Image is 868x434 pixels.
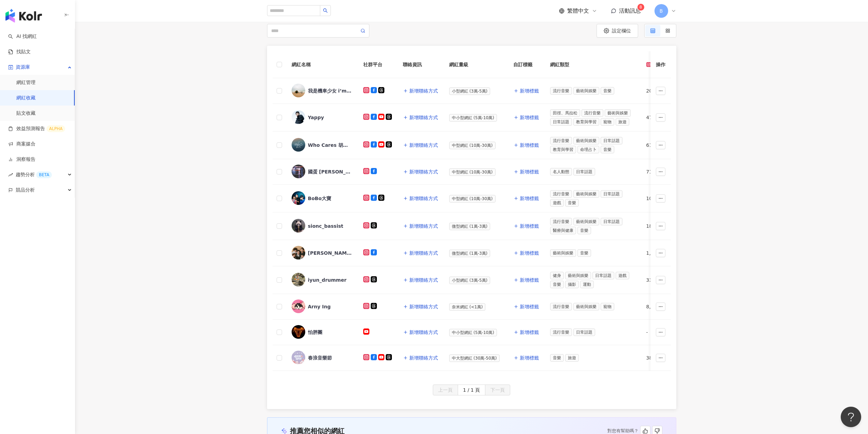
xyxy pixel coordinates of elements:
button: 新增聯絡方式 [403,84,438,98]
div: 怕胖團 [308,329,322,336]
th: 網紅類型 [545,51,641,78]
span: 運動 [580,281,594,288]
span: 旅遊 [616,118,629,126]
span: 日常話題 [550,118,572,126]
button: 新增標籤 [513,219,539,233]
span: rise [8,172,13,177]
span: 音樂 [550,281,564,288]
span: 新增標籤 [520,88,539,94]
span: 田徑、馬拉松 [550,109,580,117]
button: 新增聯絡方式 [403,219,438,233]
span: 新增標籤 [520,169,539,174]
div: 追蹤數 [646,61,667,68]
span: 藝術與娛樂 [573,137,599,144]
span: B [660,7,663,15]
img: KOL Avatar [292,110,305,124]
th: 網紅量級 [444,51,508,78]
span: 新增聯絡方式 [409,355,438,361]
span: 中小型網紅 (5萬-10萬) [449,329,497,336]
span: 流行音樂 [550,303,572,310]
div: 1,688 [646,249,672,257]
span: 微型網紅 (1萬-3萬) [449,250,490,257]
span: 藝術與娛樂 [565,272,591,279]
span: 流行音樂 [550,137,572,144]
span: 小型網紅 (3萬-5萬) [449,277,490,284]
div: BoBo大寶 [308,195,332,202]
div: 71,928 [646,168,672,176]
div: Arny Ing [308,303,331,310]
td: - [641,320,678,345]
span: 活動訊息 [619,8,641,14]
span: 新增聯絡方式 [409,115,438,120]
span: 日常話題 [601,218,622,225]
span: 遊戲 [616,272,629,279]
div: 20,927 [646,87,672,95]
span: 藝術與娛樂 [573,190,599,198]
th: 自訂標籤 [508,51,545,78]
span: 新增標籤 [520,304,539,309]
button: 新增標籤 [513,84,539,98]
button: 下一頁 [485,384,510,395]
img: KOL Avatar [292,351,305,364]
sup: 8 [637,4,644,11]
span: 中型網紅 (10萬-30萬) [449,142,496,149]
span: 音樂 [601,87,614,95]
div: 33,389 [646,276,672,284]
span: 醫療與健康 [550,227,576,234]
span: 名人動態 [550,168,572,176]
span: 資源庫 [16,59,30,75]
th: 聯絡資訊 [397,51,444,78]
span: 音樂 [550,354,564,362]
button: 新增聯絡方式 [403,138,438,152]
span: 健身 [550,272,564,279]
div: 38,804 [646,354,672,362]
button: 新增標籤 [513,138,539,152]
th: 操作 [650,51,671,78]
span: 音樂 [577,249,591,257]
span: 中大型網紅 (30萬-50萬) [449,354,500,362]
span: 新增標籤 [520,115,539,120]
span: 流行音樂 [550,218,572,225]
span: 流行音樂 [550,190,572,198]
button: 上一頁 [433,384,458,395]
div: iyun_drummer [308,277,347,283]
div: Who Cares 胡凱兒 [308,142,352,149]
span: 藝術與娛樂 [573,218,599,225]
span: 流行音樂 [550,87,572,95]
span: 寵物 [601,118,614,126]
button: 新增標籤 [513,246,539,260]
div: sionc_bassist [308,223,343,229]
img: KOL Avatar [292,191,305,205]
button: 新增標籤 [513,325,539,339]
span: 新增聯絡方式 [409,142,438,148]
button: 新增標籤 [513,192,539,205]
th: 網紅名稱 [286,51,358,78]
span: 教育與學習 [573,118,599,126]
span: 新增聯絡方式 [409,88,438,94]
span: 日常話題 [573,168,595,176]
div: 春浪音樂節 [308,354,332,361]
a: 網紅收藏 [16,95,35,101]
a: searchAI 找網紅 [8,33,37,40]
button: 新增聯絡方式 [403,325,438,339]
span: 新增標籤 [520,196,539,201]
div: 108,774 [646,195,672,202]
span: 音樂 [577,227,591,234]
button: 新增標籤 [513,111,539,124]
span: 日常話題 [592,272,614,279]
span: 新增聯絡方式 [409,250,438,256]
span: 新增聯絡方式 [409,304,438,309]
span: 中型網紅 (10萬-30萬) [449,168,496,176]
span: 趨勢分析 [16,167,52,182]
button: 新增標籤 [513,351,539,365]
span: 日常話題 [601,190,622,198]
span: 藝術與娛樂 [573,303,599,310]
div: 47,079 [646,114,672,121]
button: 新增聯絡方式 [403,300,438,313]
img: KOL Avatar [292,273,305,286]
div: 61,793 [646,141,672,149]
span: 新增聯絡方式 [409,330,438,335]
span: 音樂 [601,146,614,153]
div: 我是機車少女 i’mdifficult [308,87,352,94]
span: 流行音樂 [582,109,603,117]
